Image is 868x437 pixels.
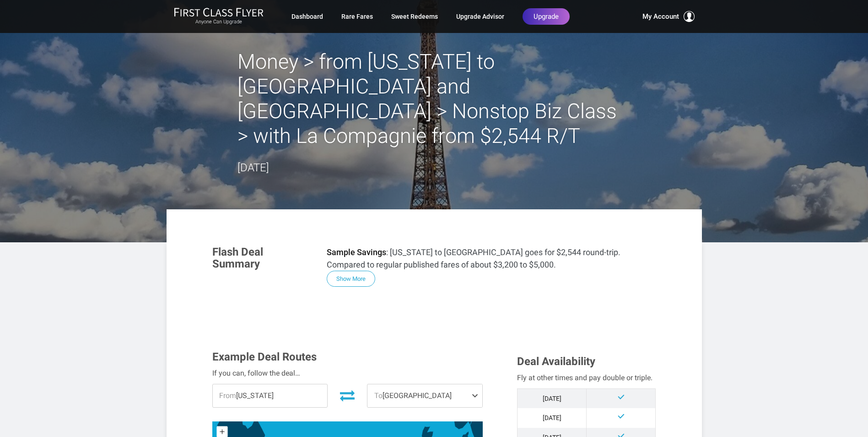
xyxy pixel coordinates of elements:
span: Deal Availability [517,355,595,368]
a: Sweet Redeems [391,8,438,25]
a: First Class FlyerAnyone Can Upgrade [174,7,264,26]
span: Example Deal Routes [212,350,317,363]
time: [DATE] [237,161,269,174]
small: Anyone Can Upgrade [174,19,264,25]
h2: Money > from [US_STATE] to [GEOGRAPHIC_DATA] and [GEOGRAPHIC_DATA] > Nonstop Biz Class > with La ... [237,49,631,148]
span: To [374,391,383,400]
div: Fly at other times and pay double or triple. [517,372,656,384]
h3: Flash Deal Summary [212,246,313,270]
p: : [US_STATE] to [GEOGRAPHIC_DATA] goes for $2,544 round-trip. Compared to regular published fares... [327,246,656,271]
button: Invert Route Direction [334,385,360,405]
td: [DATE] [518,408,587,427]
span: [GEOGRAPHIC_DATA] [367,384,482,407]
span: My Account [642,11,679,22]
iframe: Opens a widget where you can find more information [793,410,859,432]
a: Rare Fares [341,8,373,25]
div: If you can, follow the deal… [212,367,483,379]
img: First Class Flyer [174,7,264,17]
button: Show More [327,271,375,287]
a: Dashboard [291,8,323,25]
button: My Account [642,11,695,22]
strong: Sample Savings [327,247,386,257]
td: [DATE] [518,388,587,408]
span: [US_STATE] [213,384,328,407]
a: Upgrade Advisor [456,8,504,25]
span: From [219,391,236,400]
a: Upgrade [523,8,570,25]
